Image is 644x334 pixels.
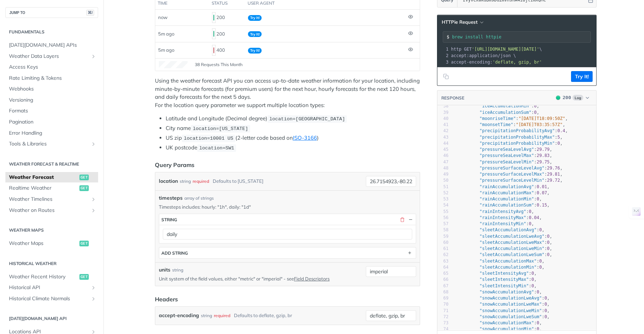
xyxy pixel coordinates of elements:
[5,272,98,282] a: Weather Recent Historyget
[534,110,537,115] span: 0
[437,196,448,202] div: 53
[454,296,549,301] span: : ,
[293,134,317,141] a: ISO-3166
[454,302,549,307] span: : ,
[529,221,532,226] span: 0
[454,147,552,152] span: : ,
[479,302,542,307] span: "snowAccumulationLweMax"
[537,190,547,195] span: 0.07
[437,171,448,177] div: 49
[91,54,96,59] button: Show subpages for Weather Data Layers
[454,221,534,226] span: : ,
[166,134,420,142] li: US zip (2-letter code based on )
[155,161,194,169] div: Query Params
[9,273,78,280] span: Weather Recent History
[5,183,98,194] a: Realtime Weatherget
[437,314,448,320] div: 72
[159,61,188,68] canvas: Line Graph
[537,320,539,325] span: 0
[479,128,555,133] span: "precipitationProbabilityAvg"
[437,283,448,289] div: 67
[437,264,448,270] div: 64
[159,194,183,202] span: timesteps
[437,258,448,264] div: 63
[212,28,242,40] div: 200
[479,246,544,251] span: "sleetAccumulationLweMin"
[547,178,560,183] span: 29.72
[9,53,89,60] span: Weather Data Layers
[437,301,448,307] div: 70
[516,122,562,127] span: "[DATE]T03:35:57Z"
[213,31,214,37] span: 200
[437,277,448,283] div: 66
[454,308,549,313] span: : ,
[184,136,233,141] span: location=10001 US
[537,147,549,152] span: 29.79
[161,217,177,222] div: string
[472,47,539,52] span: '[URL][DOMAIN_NAME][DATE]'
[454,203,549,208] span: : ,
[9,295,89,302] span: Historical Climate Normals
[199,145,234,151] span: location=SW1
[479,265,537,270] span: "sleetAccumulationMin"
[493,60,542,65] span: 'deflate, gzip, br'
[552,94,593,101] button: 200200Log
[563,95,571,100] span: 200
[212,44,242,56] div: 400
[437,252,448,258] div: 62
[5,51,98,62] a: Weather Data LayersShow subpages for Weather Data Layers
[479,209,526,214] span: "rainIntensityAvg"
[9,196,89,203] span: Weather Timelines
[91,208,96,213] button: Show subpages for Weather on Routes
[557,128,565,133] span: 0.4
[479,166,544,171] span: "pressureSurfaceLevelAvg"
[537,326,539,331] span: 0
[5,106,98,116] a: Formats
[532,283,534,288] span: 0
[79,175,89,180] span: get
[479,277,529,282] span: "sleetIntensityMax"
[454,116,568,121] span: : ,
[166,124,420,133] li: City name
[9,97,96,104] span: Versioning
[91,141,96,147] button: Show subpages for Tools & Libraries
[195,61,243,68] span: 38 Requests This Month
[479,320,534,325] span: "snowAccumulationMax"
[437,46,450,52] div: 1
[159,214,416,225] button: string
[9,119,96,126] span: Pagination
[441,71,451,82] button: Copy to clipboard
[557,135,560,140] span: 5
[5,117,98,127] a: Pagination
[437,52,450,59] div: 2
[452,34,590,40] input: Request instructions
[544,296,547,301] span: 0
[158,14,167,20] span: now
[213,47,214,53] span: 400
[479,153,534,158] span: "pressureSeaLevelMax"
[437,103,448,109] div: 38
[437,116,448,122] div: 40
[454,110,539,115] span: : ,
[437,110,448,116] div: 39
[437,270,448,277] div: 65
[547,234,549,239] span: 0
[234,310,292,321] div: Defaults to deflate, gzip, br
[529,215,539,220] span: 0.04
[214,310,230,321] div: required
[79,185,89,191] span: get
[454,166,563,171] span: : ,
[5,84,98,94] a: Webhooks
[454,190,549,195] span: : ,
[454,215,542,220] span: : ,
[539,265,542,270] span: 0
[5,194,98,205] a: Weather TimelinesShow subpages for Weather Timelines
[5,227,98,233] h2: Weather Maps
[454,259,544,264] span: : ,
[5,172,98,183] a: Weather Forecastget
[479,271,529,276] span: "sleetIntensityAvg"
[479,283,529,288] span: "sleetIntensityMin"
[537,196,539,201] span: 0
[547,240,549,245] span: 0
[248,15,262,21] span: Try It!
